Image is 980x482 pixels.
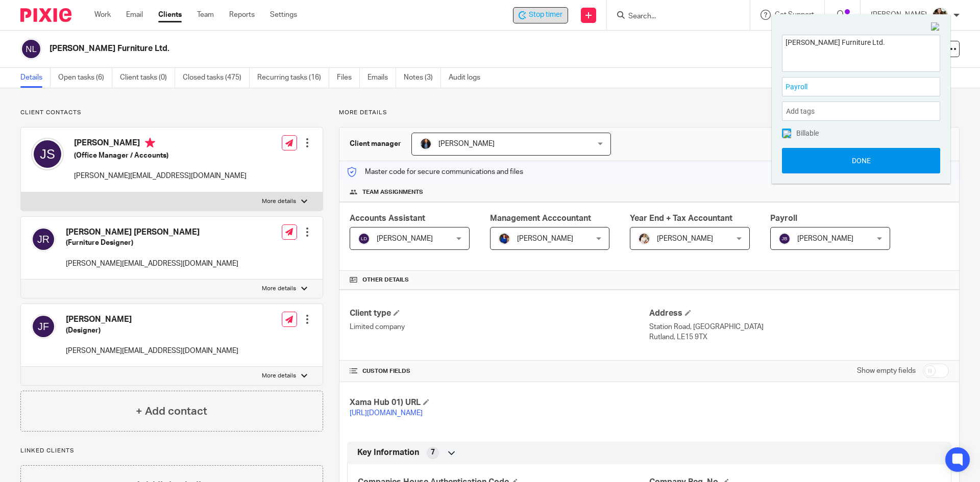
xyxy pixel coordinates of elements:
span: Payroll [770,214,797,222]
img: svg%3E [31,314,56,339]
h3: Client manager [350,139,401,149]
p: More details [262,285,296,293]
h4: Xama Hub 01) URL [350,397,649,408]
a: Email [126,10,143,20]
p: More details [262,197,296,206]
span: 7 [431,447,435,458]
span: [PERSON_NAME] [377,235,433,242]
p: Linked clients [20,447,323,455]
a: Work [94,10,111,20]
span: Year End + Tax Accountant [630,214,732,222]
span: Stop timer [529,10,562,20]
span: [PERSON_NAME] [657,235,713,242]
img: svg%3E [20,38,42,60]
img: Nicole.jpeg [498,233,510,245]
h4: Address [649,308,949,319]
img: MaxAcc_Sep21_ElliDeanPhoto_030.jpg [932,7,948,23]
img: checked.png [783,130,791,138]
span: Get Support [775,11,814,18]
span: Accounts Assistant [350,214,425,222]
span: Key Information [357,447,419,458]
p: [PERSON_NAME][EMAIL_ADDRESS][DOMAIN_NAME] [74,171,247,181]
img: Close [931,22,940,32]
a: Audit logs [449,68,488,88]
a: Reports [229,10,255,20]
p: Station Road, [GEOGRAPHIC_DATA] [649,322,949,332]
p: [PERSON_NAME] [871,10,927,20]
a: Clients [158,10,182,20]
span: Team assignments [362,188,423,196]
p: Master code for secure communications and files [347,167,523,177]
span: Other details [362,276,409,284]
p: Client contacts [20,109,323,117]
img: svg%3E [31,138,64,170]
h4: [PERSON_NAME] [PERSON_NAME] [66,227,238,238]
img: svg%3E [778,233,791,245]
p: Limited company [350,322,649,332]
button: Done [782,148,940,173]
p: Rutland, LE15 9TX [649,332,949,342]
img: Pixie [20,8,71,22]
span: [PERSON_NAME] [797,235,853,242]
h4: Client type [350,308,649,319]
h2: [PERSON_NAME] Furniture Ltd. [50,43,667,54]
input: Search [627,12,719,21]
span: [PERSON_NAME] [438,140,495,147]
h4: [PERSON_NAME] [66,314,238,325]
img: Kayleigh%20Henson.jpeg [638,233,650,245]
p: More details [339,109,960,117]
a: Open tasks (6) [58,68,112,88]
img: svg%3E [31,227,56,251]
h4: + Add contact [136,403,207,419]
a: Closed tasks (475) [183,68,250,88]
i: Primary [145,138,155,148]
textarea: [PERSON_NAME] Furniture Ltd. [782,35,940,68]
p: More details [262,372,296,380]
span: [PERSON_NAME] [517,235,573,242]
a: Emails [367,68,396,88]
div: Noble Russell Furniture Ltd. [513,7,568,23]
img: svg%3E [358,233,370,245]
a: Settings [270,10,297,20]
a: Details [20,68,51,88]
a: Client tasks (0) [120,68,175,88]
h5: (Office Manager / Accounts) [74,150,247,161]
p: [PERSON_NAME][EMAIL_ADDRESS][DOMAIN_NAME] [66,259,238,269]
span: Management Acccountant [490,214,591,222]
h4: CUSTOM FIELDS [350,367,649,375]
label: Show empty fields [857,366,916,376]
a: Notes (3) [404,68,441,88]
p: [PERSON_NAME][EMAIL_ADDRESS][DOMAIN_NAME] [66,346,238,356]
h5: (Designer) [66,325,238,336]
h5: (Furniture Designer) [66,238,238,248]
span: Billable [796,130,819,137]
a: [URL][DOMAIN_NAME] [350,410,423,417]
a: Files [337,68,360,88]
span: Payroll [786,82,914,92]
span: Add tags [786,104,820,119]
a: Team [197,10,214,20]
h4: [PERSON_NAME] [74,138,247,150]
a: Recurring tasks (16) [257,68,329,88]
img: martin-hickman.jpg [420,138,432,150]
